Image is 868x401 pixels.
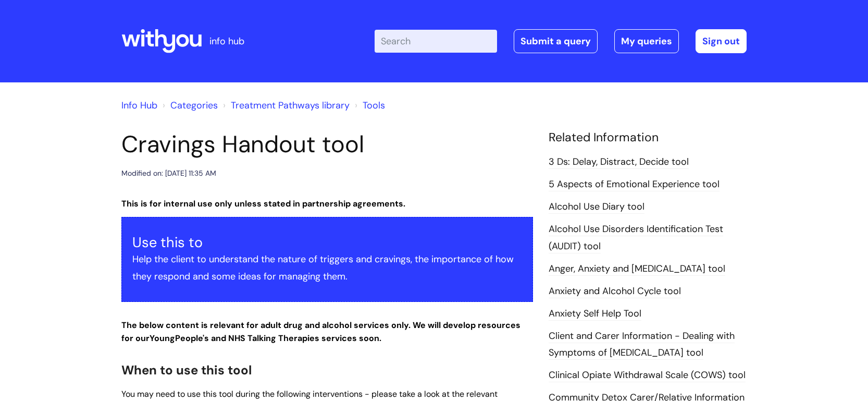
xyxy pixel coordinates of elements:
a: Tools [363,99,385,112]
li: Treatment Pathways library [220,97,350,114]
a: Submit a query [514,29,598,53]
a: Info Hub [121,99,157,112]
span: When to use this tool [121,362,252,378]
a: My queries [614,29,679,53]
p: info hub [209,33,244,50]
strong: The below content is relevant for adult drug and alcohol services only. We will develop resources... [121,320,520,344]
strong: Young [150,333,211,344]
h3: Use this to [132,234,522,251]
a: Treatment Pathways library [231,99,350,112]
h1: Cravings Handout tool [121,130,533,159]
li: Solution home [160,97,218,114]
a: 5 Aspects of Emotional Experience tool [549,178,720,191]
a: 3 Ds: Delay, Distract, Decide tool [549,155,689,169]
a: Categories [170,99,218,112]
a: Sign out [696,29,747,53]
strong: This is for internal use only unless stated in partnership agreements. [121,198,405,209]
a: Clinical Opiate Withdrawal Scale (COWS) tool [549,369,746,382]
h4: Related Information [549,130,747,145]
a: Alcohol Use Disorders Identification Test (AUDIT) tool [549,223,723,253]
div: | - [375,29,747,53]
a: Anger, Anxiety and [MEDICAL_DATA] tool [549,262,725,276]
a: Alcohol Use Diary tool [549,200,644,214]
a: Anxiety Self Help Tool [549,307,641,321]
a: Anxiety and Alcohol Cycle tool [549,285,681,298]
p: Help the client to understand the nature of triggers and cravings, the importance of how they res... [132,251,522,285]
div: Modified on: [DATE] 11:35 AM [121,167,216,180]
input: Search [375,30,497,53]
a: Client and Carer Information - Dealing with Symptoms of [MEDICAL_DATA] tool [549,330,735,360]
li: Tools [352,97,385,114]
strong: People's [175,333,209,344]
